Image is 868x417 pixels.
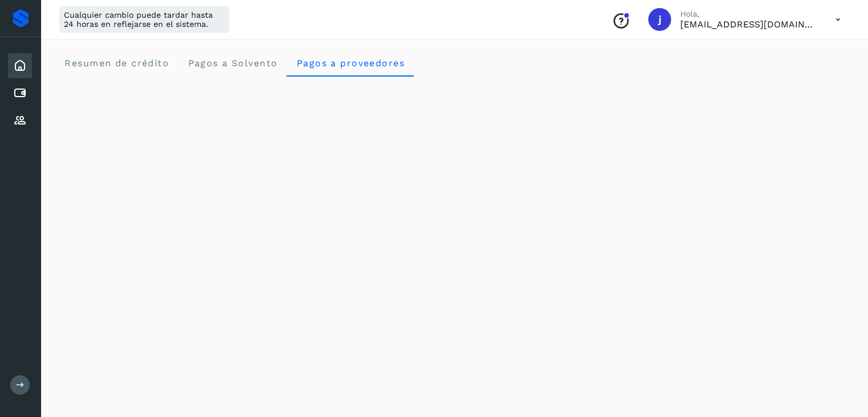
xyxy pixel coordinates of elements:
div: Cualquier cambio puede tardar hasta 24 horas en reflejarse en el sistema. [59,6,229,33]
span: Resumen de crédito [64,58,169,69]
span: Pagos a proveedores [296,58,405,69]
p: Hola, [680,9,817,19]
div: Inicio [8,53,32,78]
div: Cuentas por pagar [8,81,32,106]
p: jrodriguez@kalapata.co [680,19,817,30]
span: Pagos a Solvento [187,58,277,69]
div: Proveedores [8,108,32,133]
